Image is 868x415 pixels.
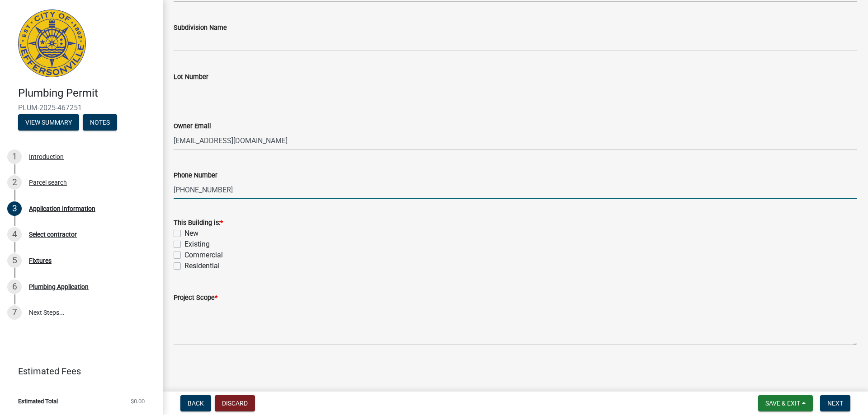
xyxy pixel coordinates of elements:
div: 6 [7,280,22,294]
label: Subdivision Name [174,25,227,31]
span: PLUM-2025-467251 [18,103,145,112]
button: Back [180,395,211,411]
button: Discard [215,395,255,411]
div: 7 [7,305,22,320]
span: Back [188,400,204,407]
div: Fixtures [29,257,52,264]
img: City of Jeffersonville, Indiana [18,9,86,77]
label: Residential [184,261,220,271]
div: Introduction [29,154,64,160]
label: Project Scope [174,295,217,301]
span: Estimated Total [18,398,58,404]
button: Next [820,395,850,411]
button: Notes [83,114,117,131]
wm-modal-confirm: Summary [18,119,79,126]
div: 1 [7,149,22,164]
div: 4 [7,227,22,242]
label: This Building is: [174,220,223,226]
div: 5 [7,253,22,268]
div: 2 [7,175,22,190]
span: Save & Exit [765,400,800,407]
button: View Summary [18,114,79,131]
div: Application Information [29,205,95,212]
label: Owner Email [174,123,211,130]
div: 3 [7,201,22,216]
div: Parcel search [29,179,67,186]
label: New [184,228,198,239]
h4: Plumbing Permit [18,87,156,100]
button: Save & Exit [758,395,813,411]
label: Commercial [184,250,223,261]
span: $0.00 [131,398,145,404]
label: Phone Number [174,173,217,179]
span: Next [827,400,843,407]
a: Estimated Fees [7,362,148,380]
wm-modal-confirm: Notes [83,119,117,126]
div: Plumbing Application [29,284,89,290]
label: Lot Number [174,74,208,80]
label: Existing [184,239,210,250]
div: Select contractor [29,231,77,238]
